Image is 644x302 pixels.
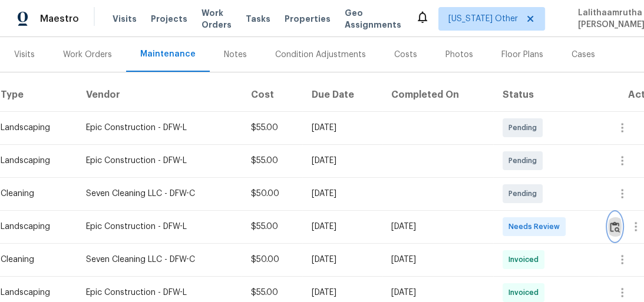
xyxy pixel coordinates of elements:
[86,287,232,298] div: Epic Construction - DFW-L
[508,221,564,233] span: Needs Review
[251,254,293,266] div: $50.00
[312,221,372,233] div: [DATE]
[391,287,484,298] div: [DATE]
[251,221,293,233] div: $55.00
[445,49,473,61] div: Photos
[251,188,293,200] div: $50.00
[1,221,67,233] div: Landscaping
[302,78,381,111] th: Due Date
[493,78,599,111] th: Status
[1,188,67,200] div: Cleaning
[312,254,372,266] div: [DATE]
[345,7,401,31] span: Geo Assignments
[610,221,620,233] img: Review Icon
[391,254,484,266] div: [DATE]
[508,287,543,298] span: Invoiced
[394,49,417,61] div: Costs
[608,213,622,241] button: Review Icon
[251,155,293,167] div: $55.00
[1,287,67,298] div: Landscaping
[312,122,372,134] div: [DATE]
[312,287,372,298] div: [DATE]
[275,49,366,61] div: Condition Adjustments
[242,78,302,111] th: Cost
[508,122,541,134] span: Pending
[1,254,67,266] div: Cleaning
[572,49,595,61] div: Cases
[151,13,187,25] span: Projects
[86,254,232,266] div: Seven Cleaning LLC - DFW-C
[224,49,247,61] div: Notes
[14,49,35,61] div: Visits
[501,49,543,61] div: Floor Plans
[77,78,242,111] th: Vendor
[86,221,232,233] div: Epic Construction - DFW-L
[113,13,137,25] span: Visits
[391,221,484,233] div: [DATE]
[86,122,232,134] div: Epic Construction - DFW-L
[1,155,67,167] div: Landscaping
[86,188,232,200] div: Seven Cleaning LLC - DFW-C
[86,155,232,167] div: Epic Construction - DFW-L
[382,78,494,111] th: Completed On
[508,254,543,266] span: Invoiced
[251,122,293,134] div: $55.00
[251,287,293,298] div: $55.00
[508,188,541,200] span: Pending
[1,122,67,134] div: Landscaping
[448,13,518,25] span: [US_STATE] Other
[312,155,372,167] div: [DATE]
[246,15,270,23] span: Tasks
[140,48,196,60] div: Maintenance
[63,49,112,61] div: Work Orders
[312,188,372,200] div: [DATE]
[202,7,232,31] span: Work Orders
[40,13,79,25] span: Maestro
[508,155,541,167] span: Pending
[285,13,331,25] span: Properties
